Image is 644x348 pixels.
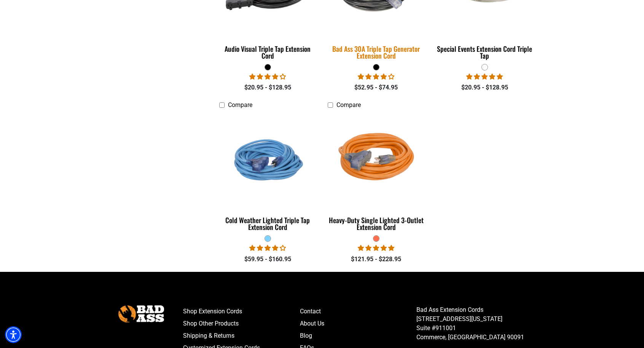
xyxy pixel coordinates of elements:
div: Accessibility Menu [5,326,22,343]
a: orange Heavy-Duty Single Lighted 3-Outlet Extension Cord [328,112,425,235]
span: 5.00 stars [466,73,503,80]
div: $59.95 - $160.95 [219,255,316,264]
a: Shop Extension Cords [183,305,300,318]
a: Light Blue Cold Weather Lighted Triple Tap Extension Cord [219,112,316,235]
div: $20.95 - $128.95 [219,83,316,92]
img: Bad Ass Extension Cords [118,305,164,322]
a: Contact [300,305,417,318]
div: Audio Visual Triple Tap Extension Cord [219,45,316,59]
div: $121.95 - $228.95 [328,255,425,264]
span: Compare [336,101,361,109]
a: About Us [300,318,417,330]
div: $20.95 - $128.95 [436,83,533,92]
span: 4.18 stars [249,244,286,252]
a: Shipping & Returns [183,330,300,342]
a: Shop Other Products [183,318,300,330]
p: Bad Ass Extension Cords [STREET_ADDRESS][US_STATE] Suite #911001 Commerce, [GEOGRAPHIC_DATA] 90091 [416,305,533,342]
div: Bad Ass 30A Triple Tap Generator Extension Cord [328,45,425,59]
span: 4.00 stars [358,73,394,80]
span: Compare [228,101,252,109]
img: orange [328,116,424,204]
img: Light Blue [220,116,316,204]
div: Special Events Extension Cord Triple Tap [436,45,533,59]
div: $52.95 - $74.95 [328,83,425,92]
span: 5.00 stars [358,244,394,252]
a: Blog [300,330,417,342]
div: Heavy-Duty Single Lighted 3-Outlet Extension Cord [328,217,425,230]
span: 3.75 stars [249,73,286,80]
div: Cold Weather Lighted Triple Tap Extension Cord [219,217,316,230]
